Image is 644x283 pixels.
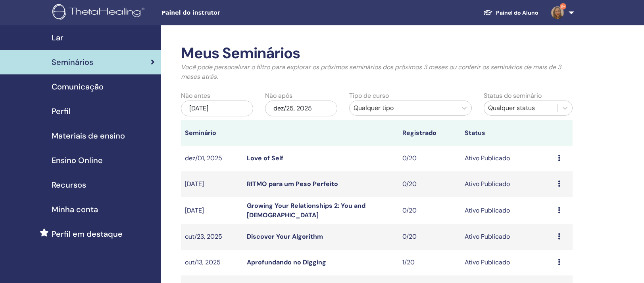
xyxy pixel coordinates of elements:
[247,201,365,219] a: Growing Your Relationships 2: You and [DEMOGRAPHIC_DATA]
[52,228,123,240] span: Perfil em destaque
[181,91,210,101] label: Não antes
[461,146,554,171] td: Ativo Publicado
[398,250,461,275] td: 1/20
[181,197,243,224] td: [DATE]
[560,3,566,9] span: 9+
[398,171,461,197] td: 0/20
[181,120,243,146] th: Seminário
[461,171,554,197] td: Ativo Publicado
[398,120,461,146] th: Registrado
[52,4,147,22] img: logo.png
[265,101,337,116] div: dez/25, 2025
[247,180,338,188] a: RITMO para um Peso Perfeito
[52,105,71,117] span: Perfil
[52,203,98,215] span: Minha conta
[52,154,103,166] span: Ensino Online
[461,197,554,224] td: Ativo Publicado
[398,197,461,224] td: 0/20
[484,91,542,101] label: Status do seminário
[247,232,323,241] a: Discover Your Algorithm
[461,250,554,275] td: Ativo Publicado
[181,146,243,171] td: dez/01, 2025
[398,224,461,250] td: 0/20
[398,146,461,171] td: 0/20
[181,63,573,82] p: Você pode personalizar o filtro para explorar os próximos seminários dos próximos 3 meses ou conf...
[265,91,292,101] label: Não após
[52,130,125,142] span: Materiais de ensino
[181,250,243,275] td: out/13, 2025
[247,258,326,266] a: Aprofundando no Digging
[52,32,63,44] span: Lar
[551,6,564,19] img: default.jpg
[52,56,93,68] span: Seminários
[52,179,86,191] span: Recursos
[477,6,545,20] a: Painel do Aluno
[181,171,243,197] td: [DATE]
[52,81,104,93] span: Comunicação
[354,103,453,113] div: Qualquer tipo
[247,154,283,162] a: Love of Self
[488,103,554,113] div: Qualquer status
[181,224,243,250] td: out/23, 2025
[181,101,253,116] div: [DATE]
[461,224,554,250] td: Ativo Publicado
[349,91,389,101] label: Tipo de curso
[161,9,281,17] span: Painel do instrutor
[181,44,573,63] h2: Meus Seminários
[483,9,493,16] img: graduation-cap-white.svg
[461,120,554,146] th: Status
